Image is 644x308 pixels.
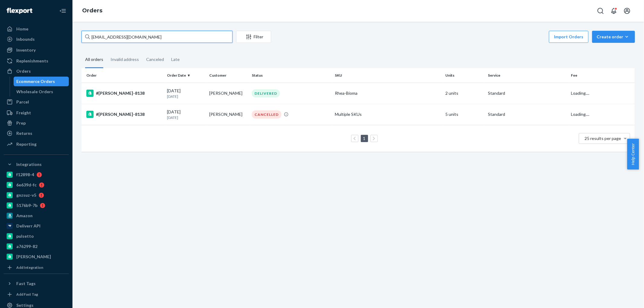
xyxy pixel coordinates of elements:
a: Parcel [4,97,69,107]
a: Add Integration [4,264,69,271]
div: Replenishments [16,58,48,64]
p: [DATE] [167,115,205,120]
div: 6e639d-fc [16,182,37,188]
a: Reporting [4,139,69,149]
p: Standard [488,90,566,96]
a: Page 1 is your current page [362,136,367,141]
p: Standard [488,111,566,117]
td: Multiple SKUs [332,104,443,125]
a: Inbounds [4,34,69,44]
a: gnzsuz-v5 [4,190,69,200]
a: f12898-4 [4,170,69,179]
div: [PERSON_NAME] [16,254,51,260]
div: Returns [16,130,32,136]
div: Filter [236,34,271,40]
div: Inventory [16,47,36,53]
a: Wholesale Orders [14,87,69,97]
button: Import Orders [549,31,588,43]
div: Create order [597,34,630,40]
div: Invalid address [111,52,139,67]
a: Ecommerce Orders [14,77,69,86]
div: a76299-82 [16,243,37,249]
td: 5 units [443,104,486,125]
td: Loading.... [569,83,635,104]
div: Inbounds [16,36,35,42]
a: [PERSON_NAME] [4,252,69,262]
td: [PERSON_NAME] [207,83,249,104]
button: Integrations [4,160,69,169]
div: [DATE] [167,88,205,99]
th: Status [249,68,332,83]
button: Open Search Box [594,5,607,17]
div: Fast Tags [16,281,36,287]
button: Create order [592,31,635,43]
div: Customer [209,73,247,78]
button: Help Center [627,139,639,170]
input: Search orders [82,31,232,43]
div: pulsetto [16,233,34,239]
a: 6e639d-fc [4,180,69,190]
th: Order [82,68,165,83]
div: CANCELLED [252,110,281,119]
div: Integrations [16,161,42,167]
td: Loading.... [569,104,635,125]
td: [PERSON_NAME] [207,104,249,125]
div: Reporting [16,141,37,147]
th: Fee [569,68,635,83]
div: Wholesale Orders [17,89,53,95]
a: Orders [82,7,102,14]
a: 5176b9-7b [4,201,69,210]
div: gnzsuz-v5 [16,192,36,198]
th: Service [485,68,569,83]
button: Filter [236,31,271,43]
div: DELIVERED [252,89,280,97]
span: 25 results per page [585,136,621,141]
div: Parcel [16,99,29,105]
th: SKU [332,68,443,83]
button: Open account menu [621,5,633,17]
td: 2 units [443,83,486,104]
a: Replenishments [4,56,69,66]
div: f12898-4 [16,172,34,178]
a: Deliverr API [4,221,69,231]
button: Fast Tags [4,279,69,288]
div: All orders [85,52,103,68]
div: Add Fast Tag [16,292,38,297]
ol: breadcrumbs [77,2,107,20]
div: #[PERSON_NAME]-8138 [86,111,162,118]
div: Canceled [146,52,164,67]
div: Add Integration [16,265,43,270]
div: Freight [16,110,31,116]
a: pulsetto [4,231,69,241]
div: Orders [16,68,31,74]
div: Prep [16,120,26,126]
div: Rhea-Bioma [335,90,441,96]
div: #[PERSON_NAME]-8138 [86,90,162,97]
button: Close Navigation [57,5,69,17]
a: a76299-82 [4,242,69,251]
a: Prep [4,118,69,128]
a: Returns [4,129,69,138]
div: [DATE] [167,109,205,120]
button: Open notifications [608,5,620,17]
div: Deliverr API [16,223,40,229]
div: Home [16,26,28,32]
a: Add Fast Tag [4,291,69,298]
a: Home [4,24,69,34]
a: Inventory [4,45,69,55]
a: Freight [4,108,69,118]
div: Amazon [16,213,33,219]
th: Order Date [165,68,207,83]
div: Ecommerce Orders [17,78,55,84]
img: Flexport logo [7,8,32,14]
a: Orders [4,66,69,76]
p: [DATE] [167,94,205,99]
div: 5176b9-7b [16,202,37,208]
th: Units [443,68,486,83]
a: Amazon [4,211,69,221]
div: Late [171,52,180,67]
